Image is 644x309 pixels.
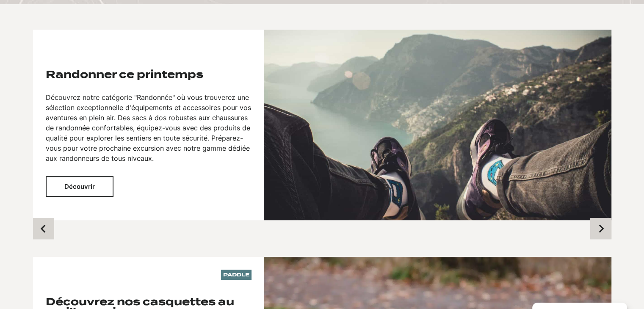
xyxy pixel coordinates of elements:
[221,270,252,280] p: Paddle
[46,69,203,80] h2: Randonner ce printemps
[590,218,611,239] button: Next slide
[221,42,252,52] p: Paddle
[46,176,113,197] button: Découvrir
[46,92,252,163] p: Découvrez notre catégorie "Randonnée" où vous trouverez une sélection exceptionnelle d'équipement...
[33,218,54,239] button: Previous slide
